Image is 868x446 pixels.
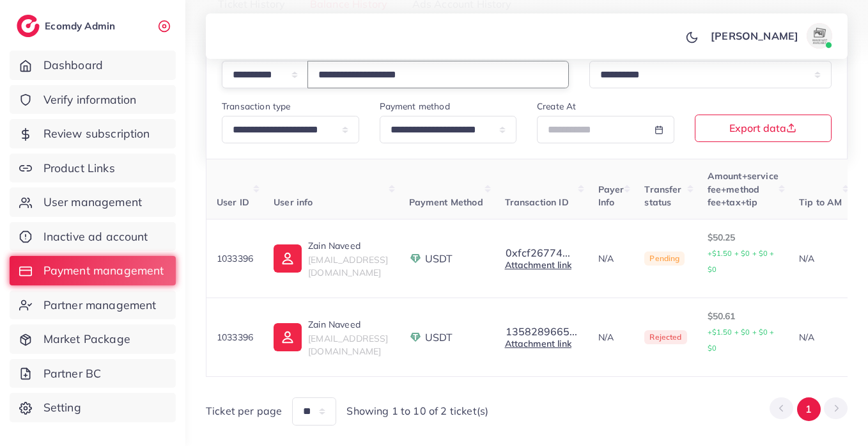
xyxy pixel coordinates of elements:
[217,330,253,345] p: 1033396
[505,338,571,349] a: Attachment link
[308,317,388,332] p: Zain Naveed
[505,259,571,271] a: Attachment link
[708,328,775,353] small: +$1.50 + $0 + $0 + $0
[10,85,176,115] a: Verify information
[708,249,775,274] small: +$1.50 + $0 + $0 + $0
[10,324,176,354] a: Market Package
[43,57,103,74] span: Dashboard
[644,184,681,208] span: Transfer status
[308,254,388,278] span: [EMAIL_ADDRESS][DOMAIN_NAME]
[505,196,569,208] span: Transaction ID
[274,323,302,351] img: ic-user-info.36bf1079.svg
[10,291,176,320] a: Partner management
[217,196,249,208] span: User ID
[10,256,176,285] a: Payment management
[807,23,832,49] img: avatar
[43,92,137,108] span: Verify information
[708,308,779,356] p: $50.61
[222,100,291,113] label: Transaction type
[505,326,578,337] button: 1358289665...
[708,230,779,277] p: $50.25
[274,196,313,208] span: User info
[799,196,842,208] span: Tip to AM
[770,397,848,421] ul: Pagination
[43,228,148,245] span: Inactive ad account
[43,262,164,279] span: Payment management
[425,330,453,345] span: USDT
[409,196,483,208] span: Payment Method
[10,222,176,251] a: Inactive ad account
[308,333,388,357] span: [EMAIL_ADDRESS][DOMAIN_NAME]
[274,244,302,273] img: ic-user-info.36bf1079.svg
[598,330,624,345] p: N/A
[598,184,624,208] span: Payer Info
[644,251,685,266] span: Pending
[598,251,624,266] p: N/A
[708,170,779,208] span: Amount+service fee+method fee+tax+tip
[43,160,115,177] span: Product Links
[43,194,142,211] span: User management
[206,404,282,418] span: Ticket per page
[43,399,81,416] span: Setting
[10,154,176,183] a: Product Links
[695,115,832,142] button: Export data
[17,15,118,37] a: logoEcomdy Admin
[45,20,118,32] h2: Ecomdy Admin
[380,100,450,113] label: Payment method
[10,187,176,217] a: User management
[43,331,130,347] span: Market Package
[797,397,821,421] button: Go to page 1
[505,247,571,259] button: 0xfcf26774...
[644,330,686,344] span: Rejected
[425,251,453,266] span: USDT
[43,297,157,314] span: Partner management
[711,28,798,44] p: [PERSON_NAME]
[409,252,422,265] img: payment
[17,15,40,37] img: logo
[10,359,176,388] a: Partner BC
[43,125,150,142] span: Review subscription
[537,100,576,113] label: Create At
[346,404,488,418] span: Showing 1 to 10 of 2 ticket(s)
[43,365,102,382] span: Partner BC
[704,23,837,49] a: [PERSON_NAME]avatar
[799,251,842,266] p: N/A
[409,331,422,344] img: payment
[10,393,176,422] a: Setting
[10,119,176,148] a: Review subscription
[729,123,796,133] span: Export data
[10,51,176,80] a: Dashboard
[217,251,253,266] p: 1033396
[308,238,388,253] p: Zain Naveed
[799,330,842,345] p: N/A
